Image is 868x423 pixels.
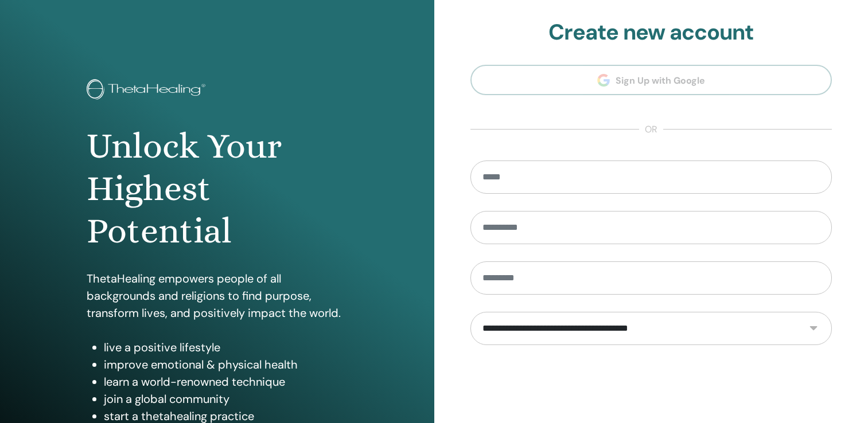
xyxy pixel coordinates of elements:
iframe: reCAPTCHA [564,362,738,407]
h2: Create new account [470,19,832,46]
span: or [639,123,663,136]
li: live a positive lifestyle [104,339,347,356]
li: learn a world-renowned technique [104,373,347,390]
p: ThetaHealing empowers people of all backgrounds and religions to find purpose, transform lives, a... [87,270,347,322]
li: join a global community [104,390,347,408]
h1: Unlock Your Highest Potential [87,125,347,253]
li: improve emotional & physical health [104,356,347,373]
